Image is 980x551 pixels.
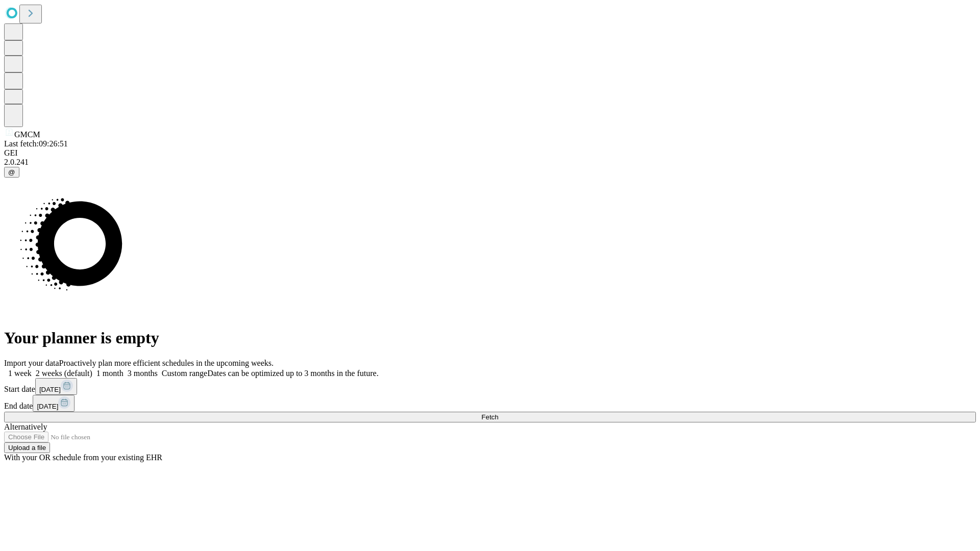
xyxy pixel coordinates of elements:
[35,378,77,395] button: [DATE]
[4,167,19,178] button: @
[4,378,976,395] div: Start date
[4,148,976,158] div: GEI
[128,369,158,378] span: 3 months
[59,359,274,367] span: Proactively plan more efficient schedules in the upcoming weeks.
[162,369,207,378] span: Custom range
[4,453,162,462] span: With your OR schedule from your existing EHR
[4,139,68,148] span: Last fetch: 09:26:51
[14,130,40,139] span: GMCM
[4,442,50,453] button: Upload a file
[8,168,15,176] span: @
[4,395,976,412] div: End date
[96,369,124,378] span: 1 month
[481,413,498,421] span: Fetch
[4,329,976,347] h1: Your planner is empty
[4,359,59,367] span: Import your data
[4,422,47,431] span: Alternatively
[8,369,32,378] span: 1 week
[33,395,75,412] button: [DATE]
[37,403,58,410] span: [DATE]
[4,412,976,422] button: Fetch
[36,369,92,378] span: 2 weeks (default)
[207,369,378,378] span: Dates can be optimized up to 3 months in the future.
[39,386,61,393] span: [DATE]
[4,158,976,167] div: 2.0.241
